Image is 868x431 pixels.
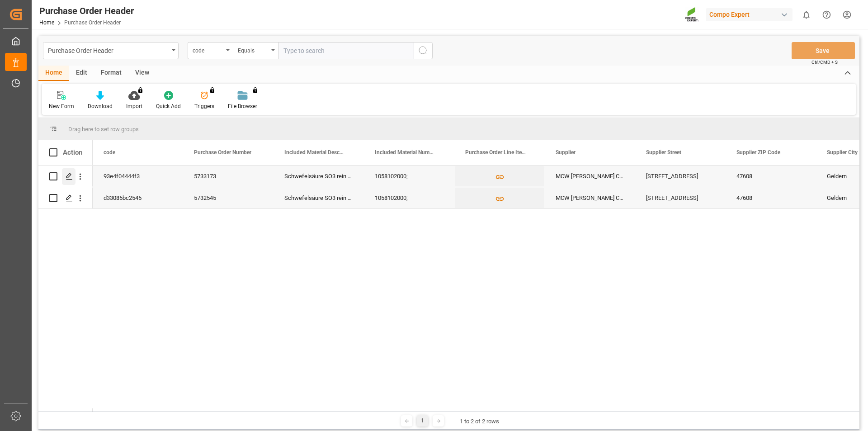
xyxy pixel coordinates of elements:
[238,44,269,55] div: Equals
[183,187,274,208] div: 5732545
[94,66,128,81] div: Format
[646,149,681,156] span: Supplier Street
[545,187,635,208] div: MCW [PERSON_NAME] Chemikalien
[796,5,816,25] button: show 0 new notifications
[375,149,435,156] span: Included Material Numbers
[792,42,855,59] button: Save
[726,187,816,208] div: 47608
[685,7,699,23] img: Screenshot%202023-09-29%20at%2010.02.21.png_1712312052.png
[417,415,428,426] div: 1
[38,66,69,81] div: Home
[284,149,345,156] span: Included Material Description
[811,59,838,66] span: Ctrl/CMD + S
[104,149,115,156] span: code
[726,166,816,187] div: 47608
[38,166,93,187] div: Press SPACE to select this row.
[278,42,414,59] input: Type to search
[736,149,780,156] span: Supplier ZIP Code
[827,149,858,156] span: Supplier City
[183,166,274,187] div: 5733173
[364,166,454,187] div: 1058102000;
[43,42,179,59] button: open menu
[93,187,183,208] div: d33085bc2545
[63,148,82,156] div: Action
[364,187,454,208] div: 1058102000;
[49,102,74,110] div: New Form
[545,166,635,187] div: MCW [PERSON_NAME] Chemikalien
[635,187,726,208] div: [STREET_ADDRESS]
[706,6,796,23] button: Compo Expert
[465,149,526,156] span: Purchase Order Line Items
[48,44,169,56] div: Purchase Order Header
[128,66,156,81] div: View
[93,166,183,187] div: 93e4f04444f3
[38,187,93,209] div: Press SPACE to select this row.
[194,149,251,156] span: Purchase Order Number
[39,19,54,26] a: Home
[88,102,113,110] div: Download
[188,42,233,59] button: open menu
[816,5,837,25] button: Help Center
[556,149,576,156] span: Supplier
[69,66,94,81] div: Edit
[274,166,364,187] div: Schwefelsäure SO3 rein ([PERSON_NAME]);
[68,126,139,133] span: Drag here to set row groups
[706,8,793,21] div: Compo Expert
[156,102,181,110] div: Quick Add
[460,417,499,426] div: 1 to 2 of 2 rows
[274,187,364,208] div: Schwefelsäure SO3 rein ([PERSON_NAME]);Schwefelsäure SO3 rein (HG-Standard);
[635,166,726,187] div: [STREET_ADDRESS]
[193,44,223,55] div: code
[233,42,278,59] button: open menu
[414,42,433,59] button: search button
[39,4,134,18] div: Purchase Order Header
